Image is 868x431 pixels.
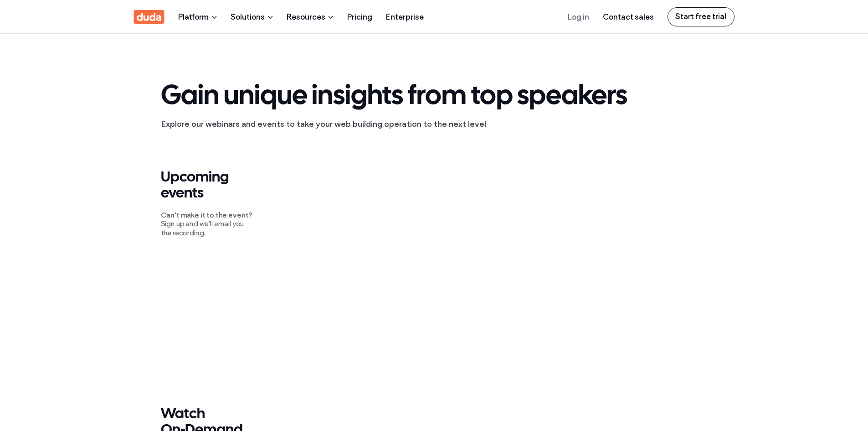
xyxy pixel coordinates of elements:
span: Can't make it to the event? [161,211,253,219]
a: Start free trial [668,7,734,26]
strong: Explore our webinars and events to take your web building operation to the next level [161,119,486,129]
a: Log in [568,0,589,33]
h3: Upcoming events [161,170,255,202]
a: Contact sales [603,0,654,33]
p: Sign up and we'll email you the recording. [161,211,255,237]
span: Gain unique insights from top speakers [161,84,627,109]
